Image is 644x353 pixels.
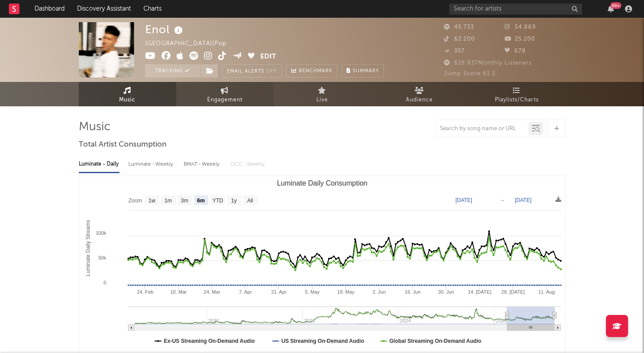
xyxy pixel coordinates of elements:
span: Live [316,95,328,105]
text: YTD [212,198,223,204]
text: [DATE] [515,197,532,203]
span: Music [119,95,135,105]
text: 10. Mar [170,289,187,295]
a: Playlists/Charts [468,82,566,106]
span: Engagement [207,95,243,105]
text: [DATE] [455,197,472,203]
text: 14. [DATE] [467,289,491,295]
em: Off [266,69,277,74]
button: Tracking [145,64,201,78]
span: Playlists/Charts [495,95,539,105]
text: 24. Mar [204,289,220,295]
a: Music [79,82,176,106]
text: 19. May [337,289,355,295]
a: Audience [371,82,468,106]
span: 45.733 [444,24,474,30]
text: → [500,197,505,203]
text: 6m [197,198,204,204]
input: Search by song name or URL [436,125,529,132]
a: Engagement [176,82,274,106]
text: Luminate Daily Consumption [277,179,367,187]
text: 1w [148,198,155,204]
text: 1m [164,198,172,204]
input: Search for artists [449,4,582,15]
span: Jump Score: 61.3 [444,71,495,77]
text: Luminate Daily Streams [85,220,91,276]
text: 30. Jun [438,289,454,295]
button: Summary [342,64,384,78]
span: 618.937 Monthly Listeners [444,60,532,66]
div: Enol [145,22,185,37]
text: 24. Feb [137,289,153,295]
text: 2. Jun [372,289,386,295]
text: All [247,198,253,204]
text: Ex-US Streaming On-Demand Audio [164,338,255,344]
span: Audience [406,95,433,105]
text: Zoom [128,198,142,204]
text: 16. Jun [405,289,420,295]
button: Edit [260,51,276,62]
text: 11. Aug [538,289,554,295]
button: 99+ [608,5,614,12]
text: 0 [103,280,106,285]
text: 50k [98,255,106,260]
div: [GEOGRAPHIC_DATA] | Pop [145,39,237,49]
text: 21. Apr [271,289,286,295]
span: 357 [444,48,465,54]
span: 25.200 [505,36,535,42]
span: Total Artist Consumption [79,140,166,150]
svg: Luminate Daily Consumption [79,176,565,353]
text: Global Streaming On-Demand Audio [389,338,481,344]
a: Benchmark [286,64,337,78]
span: 62.200 [444,36,475,42]
button: Email AlertsOff [222,64,282,78]
span: 54.869 [505,24,536,30]
text: US Streaming On-Demand Audio [281,338,364,344]
div: Luminate - Daily [79,157,120,172]
div: 99 + [610,2,621,9]
text: 100k [96,230,106,236]
a: Live [274,82,371,106]
text: 5. May [305,289,320,295]
text: 7. Apr [239,289,252,295]
span: 678 [505,48,526,54]
div: Luminate - Weekly [128,157,175,172]
div: BMAT - Weekly [184,157,221,172]
text: 3m [181,198,188,204]
text: 1y [231,198,237,204]
text: 28. [DATE] [501,289,524,295]
span: Summary [353,69,379,74]
span: Benchmark [299,66,332,77]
